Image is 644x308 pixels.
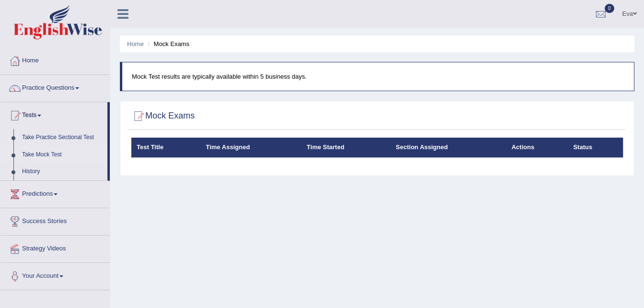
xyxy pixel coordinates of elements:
th: Time Assigned [200,138,301,158]
th: Actions [506,138,568,158]
span: 0 [605,4,614,13]
a: Take Practice Sectional Test [18,129,107,146]
th: Status [568,138,623,158]
li: Mock Exams [145,39,189,48]
h2: Mock Exams [131,109,195,123]
th: Test Title [131,138,201,158]
a: Practice Questions [0,75,110,99]
a: Your Account [0,263,110,287]
a: Predictions [0,181,110,205]
a: Take Mock Test [18,146,107,164]
a: Success Stories [0,208,110,232]
p: Mock Test results are typically available within 5 business days. [132,72,624,81]
a: Tests [0,102,107,126]
th: Section Assigned [390,138,506,158]
a: Home [127,40,144,47]
th: Time Started [302,138,391,158]
a: History [18,163,107,180]
a: Home [0,47,110,71]
a: Strategy Videos [0,236,110,260]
